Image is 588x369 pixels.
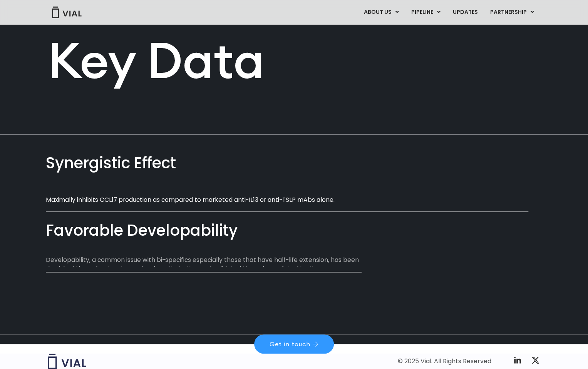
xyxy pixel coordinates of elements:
[48,354,86,369] img: Vial logo wih "Vial" spelled out
[270,341,310,347] span: Get in touch
[46,195,369,204] p: Maximally inhibits CCL17 production as compared to marketed anti-IL13 or anti-TSLP mAbs alone.
[446,6,483,19] a: UPDATES
[398,357,491,366] div: © 2025 Vial. All Rights Reserved
[357,6,404,19] a: ABOUT USMenu Toggle
[48,35,541,85] h2: Key Data
[46,220,543,242] div: Favorable Developability
[51,7,82,18] img: Vial Logo
[484,6,540,19] a: PARTNERSHIPMenu Toggle
[254,334,334,354] a: Get in touch
[405,6,446,19] a: PIPELINEMenu Toggle
[46,152,543,174] div: Synergistic Effect
[46,255,369,273] p: Developability, a common issue with bi-specifics especially those that have half-life extension, ...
